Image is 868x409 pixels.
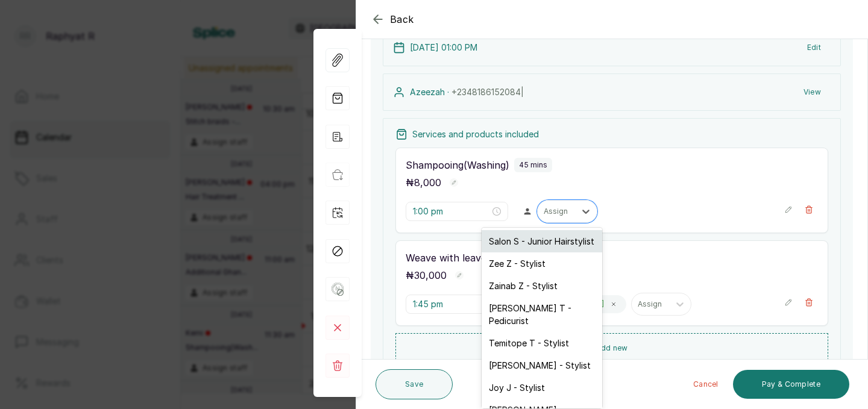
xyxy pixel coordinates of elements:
[414,269,447,281] span: 30,000
[482,332,602,354] div: Temitope T - Stylist
[684,370,728,399] button: Cancel
[482,297,602,332] div: [PERSON_NAME] T - Pedicurist
[406,175,441,190] p: ₦
[410,42,477,54] p: [DATE] 01:00 PM
[413,298,490,311] input: Select time
[733,370,849,399] button: Pay & Complete
[482,376,602,399] div: Joy J - Stylist
[414,176,441,189] span: 8,000
[406,251,503,265] p: Weave with leaveout
[395,333,828,363] button: Add new
[406,268,447,283] p: ₦
[794,81,831,103] button: View
[482,230,602,252] div: Salon S - Junior Hairstylist
[519,160,547,170] p: 45 mins
[390,12,414,27] span: Back
[376,369,453,399] button: Save
[797,37,831,58] button: Edit
[371,12,414,27] button: Back
[482,252,602,275] div: Zee Z - Stylist
[413,205,490,218] input: Select time
[482,275,602,297] div: Zainab Z - Stylist
[410,86,524,98] p: Azeezah ·
[482,354,602,376] div: [PERSON_NAME] - Stylist
[451,87,524,97] span: +234 8186152084 |
[406,158,509,172] p: Shampooing(Washing)
[412,128,539,140] p: Services and products included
